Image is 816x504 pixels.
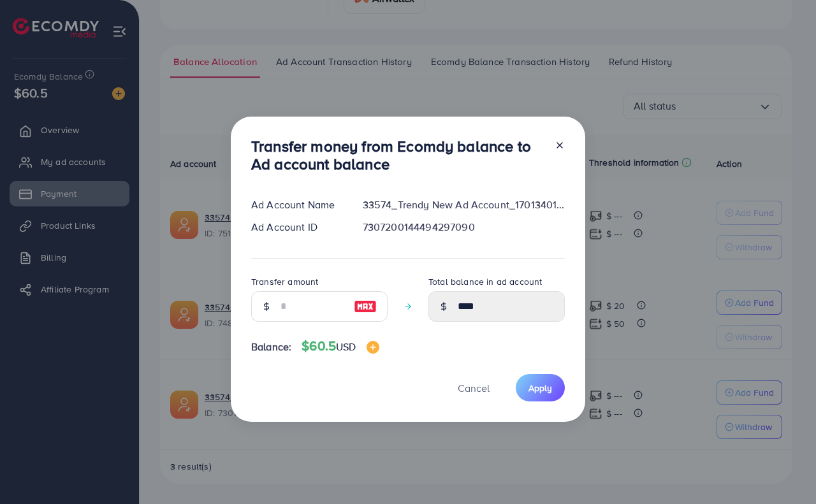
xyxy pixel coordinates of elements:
[353,220,575,234] div: 7307200144494297090
[241,198,353,212] div: Ad Account Name
[251,275,318,288] label: Transfer amount
[442,374,506,401] button: Cancel
[367,341,379,354] img: image
[428,275,542,288] label: Total balance in ad account
[241,220,353,234] div: Ad Account ID
[302,338,379,354] h4: $60.5
[528,382,552,394] span: Apply
[354,299,377,314] img: image
[516,374,565,401] button: Apply
[336,340,356,354] span: USD
[353,198,575,212] div: 33574_Trendy New Ad Account_1701340139148
[458,381,490,395] span: Cancel
[251,137,544,174] h3: Transfer money from Ecomdy balance to Ad account balance
[251,340,291,354] span: Balance:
